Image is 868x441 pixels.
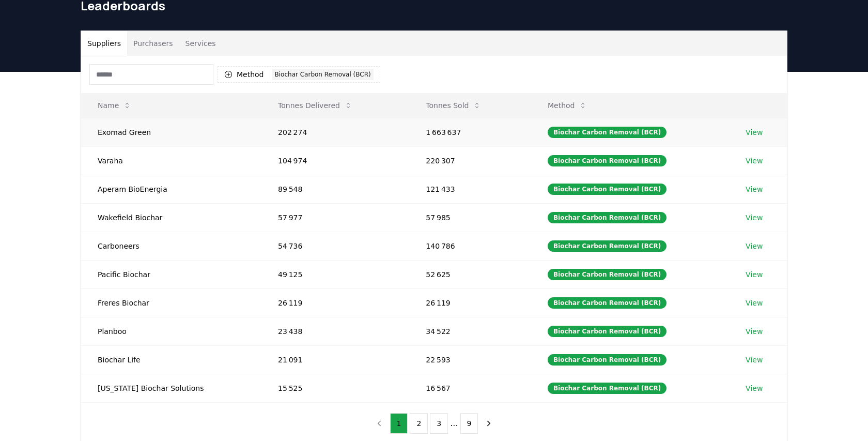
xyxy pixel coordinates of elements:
td: 21 091 [261,345,409,374]
button: Tonnes Delivered [270,95,361,116]
div: Biochar Carbon Removal (BCR) [548,212,667,223]
div: Biochar Carbon Removal (BCR) [548,354,667,366]
td: Freres Biochar [81,288,261,317]
td: 57 985 [409,203,531,232]
td: Pacific Biochar [81,260,261,288]
a: View [746,326,763,337]
td: Biochar Life [81,345,261,374]
li: ... [450,417,458,430]
a: View [746,355,763,365]
td: 89 548 [261,175,409,203]
div: Biochar Carbon Removal (BCR) [548,383,667,394]
td: 26 119 [409,288,531,317]
td: Aperam BioEnergia [81,175,261,203]
td: 16 567 [409,374,531,402]
div: Biochar Carbon Removal (BCR) [548,127,667,138]
button: Services [179,31,222,56]
td: Varaha [81,146,261,175]
td: 26 119 [261,288,409,317]
a: View [746,156,763,166]
td: 54 736 [261,232,409,260]
button: 9 [460,413,478,434]
button: next page [480,413,498,434]
td: Exomad Green [81,118,261,146]
div: Biochar Carbon Removal (BCR) [272,69,374,80]
td: Wakefield Biochar [81,203,261,232]
div: Biochar Carbon Removal (BCR) [548,269,667,280]
td: 22 593 [409,345,531,374]
a: View [746,127,763,138]
button: Method [539,95,596,116]
td: 57 977 [261,203,409,232]
td: 15 525 [261,374,409,402]
div: Biochar Carbon Removal (BCR) [548,155,667,166]
a: View [746,269,763,280]
button: 3 [430,413,448,434]
td: 140 786 [409,232,531,260]
a: View [746,184,763,194]
td: 23 438 [261,317,409,345]
button: Name [89,95,139,116]
button: Suppliers [81,31,127,56]
button: 1 [390,413,408,434]
td: 121 433 [409,175,531,203]
td: 34 522 [409,317,531,345]
div: Biochar Carbon Removal (BCR) [548,326,667,337]
td: [US_STATE] Biochar Solutions [81,374,261,402]
div: Biochar Carbon Removal (BCR) [548,240,667,252]
td: Carboneers [81,232,261,260]
div: Biochar Carbon Removal (BCR) [548,184,667,195]
a: View [746,298,763,308]
td: 1 663 637 [409,118,531,146]
a: View [746,241,763,251]
td: 49 125 [261,260,409,288]
button: 2 [410,413,428,434]
td: 104 974 [261,146,409,175]
td: 52 625 [409,260,531,288]
button: Tonnes Sold [417,95,489,116]
button: Purchasers [127,31,179,56]
td: 220 307 [409,146,531,175]
td: Planboo [81,317,261,345]
td: 202 274 [261,118,409,146]
a: View [746,383,763,393]
a: View [746,212,763,223]
div: Biochar Carbon Removal (BCR) [548,297,667,309]
button: MethodBiochar Carbon Removal (BCR) [218,66,380,83]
